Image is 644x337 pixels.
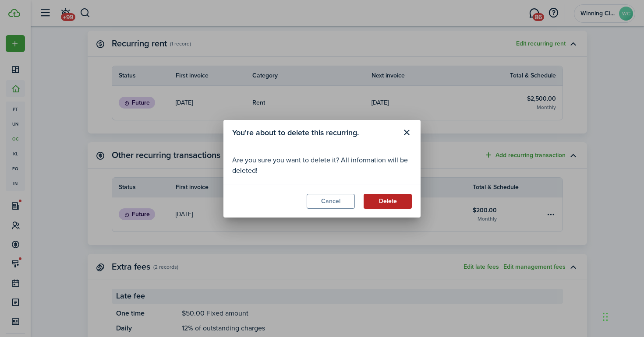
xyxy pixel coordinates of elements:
button: Cancel [307,194,355,209]
div: Drag [603,304,608,330]
iframe: Chat Widget [600,295,644,337]
button: Delete [364,194,412,209]
button: Close modal [399,125,414,140]
div: Are you sure you want to delete it? All information will be deleted! [232,155,412,176]
span: You're about to delete this recurring. [232,127,359,139]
